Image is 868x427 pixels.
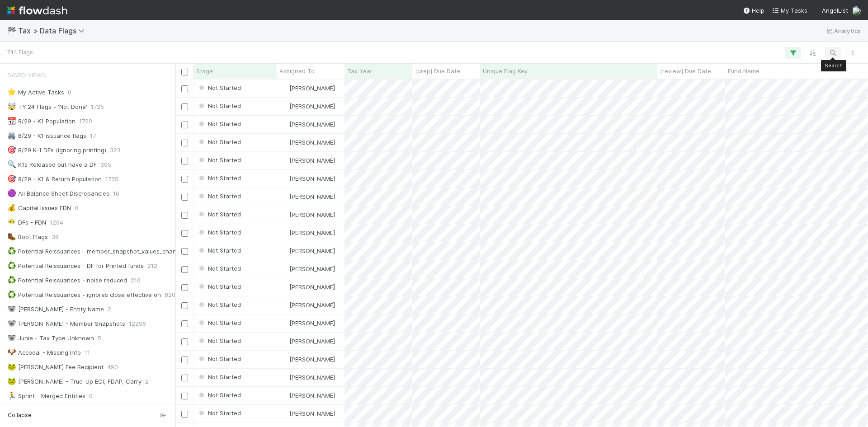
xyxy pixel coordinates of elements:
span: [PERSON_NAME] [289,193,335,200]
span: 🎯 [7,146,16,154]
span: 1264 [50,217,63,228]
span: My Tasks [772,7,807,14]
img: avatar_d45d11ee-0024-4901-936f-9df0a9cc3b4e.png [281,157,288,164]
div: Not Started [197,119,241,128]
div: Not Started [197,372,241,381]
img: avatar_d45d11ee-0024-4901-936f-9df0a9cc3b4e.png [281,103,288,110]
img: avatar_d45d11ee-0024-4901-936f-9df0a9cc3b4e.png [281,301,288,309]
div: [PERSON_NAME] - Entity Name [7,304,104,315]
div: [PERSON_NAME] [280,409,335,418]
span: Not Started [197,156,241,164]
input: Toggle Row Selected [181,338,188,345]
span: [PERSON_NAME] [289,319,335,327]
div: [PERSON_NAME] [280,174,335,183]
span: Not Started [197,409,241,417]
span: Not Started [197,355,241,362]
img: avatar_d45d11ee-0024-4901-936f-9df0a9cc3b4e.png [281,319,288,327]
span: [PERSON_NAME] [289,139,335,146]
span: 212 [147,260,157,272]
span: [PERSON_NAME] [289,121,335,128]
span: Not Started [197,174,241,182]
span: Not Started [197,373,241,380]
div: [PERSON_NAME] [280,210,335,219]
img: avatar_d45d11ee-0024-4901-936f-9df0a9cc3b4e.png [281,193,288,200]
div: [PERSON_NAME] Fee Recipient [7,361,104,373]
span: 0 [75,202,78,214]
img: avatar_d45d11ee-0024-4901-936f-9df0a9cc3b4e.png [281,374,288,381]
span: [PERSON_NAME] [289,392,335,399]
span: 0 [89,390,93,402]
span: 490 [107,361,118,373]
span: 323 [110,145,121,156]
div: [PERSON_NAME] [280,156,335,165]
span: Not Started [197,337,241,344]
div: 8/29 - K1 & Return Population [7,174,102,185]
div: Potential Reissuances - ignores close effective on [7,289,161,300]
div: 8/29 - K1 Population [7,116,75,127]
span: 17 [90,130,96,141]
span: Tax Year [347,66,373,75]
span: 🐨 [7,305,16,313]
span: [PERSON_NAME] [289,265,335,272]
div: Not Started [197,354,241,363]
span: [PERSON_NAME] [289,211,335,218]
span: 0 [68,87,71,98]
div: Not Started [197,210,241,219]
span: ⭐ [7,88,16,96]
span: ♻️ [7,247,16,255]
span: ♻️ [7,291,16,298]
img: avatar_d45d11ee-0024-4901-936f-9df0a9cc3b4e.png [281,139,288,146]
span: Stage [196,66,213,75]
span: Not Started [197,192,241,200]
input: Toggle Row Selected [181,158,188,164]
input: Toggle Row Selected [181,357,188,363]
span: 5 [98,333,101,344]
span: 😶‍🌫️ [7,218,16,226]
span: Not Started [197,229,241,236]
span: 🐸 [7,363,16,371]
div: [PERSON_NAME] [280,373,335,382]
div: [PERSON_NAME] [280,319,335,328]
span: [review] Due Date [660,66,711,75]
span: [PERSON_NAME] [289,157,335,164]
div: Not Started [197,101,241,110]
span: Not Started [197,391,241,399]
div: 8/29 - K1 issuance flags [7,130,86,141]
input: Toggle Row Selected [181,194,188,201]
span: 🤯 [7,103,16,110]
span: 16 [113,188,119,199]
span: [PERSON_NAME] [289,301,335,309]
span: 🐨 [7,334,16,342]
div: Not Started [197,336,241,345]
span: Not Started [197,265,241,272]
span: [PERSON_NAME] [289,410,335,417]
span: 🖨️ [7,131,16,139]
div: [PERSON_NAME] [280,138,335,147]
small: 744 Flags [7,48,33,56]
span: [PERSON_NAME] [289,374,335,381]
div: Not Started [197,318,241,327]
span: 🟣 [7,189,16,197]
input: Toggle Row Selected [181,266,188,273]
div: Not Started [197,228,241,237]
span: ♻️ [7,262,16,269]
span: 11 [85,347,90,358]
span: 🥾 [7,233,16,240]
input: Toggle Row Selected [181,393,188,399]
div: Not Started [197,246,241,255]
span: Assigned To [279,66,315,75]
span: 1735 [105,174,118,185]
span: 🎯 [7,175,16,183]
input: Toggle Row Selected [181,140,188,146]
input: Toggle Row Selected [181,176,188,183]
img: logo-inverted-e16ddd16eac7371096b0.svg [7,3,67,18]
div: K1s Released but have a DF [7,159,97,170]
div: Sprint - Merged Entities [7,390,85,402]
img: avatar_1c2f0edd-858e-4812-ac14-2a8986687c67.png [852,6,861,15]
div: [PERSON_NAME] [280,84,335,93]
img: avatar_d45d11ee-0024-4901-936f-9df0a9cc3b4e.png [281,392,288,399]
input: Toggle All Rows Selected [181,69,188,75]
input: Toggle Row Selected [181,284,188,291]
div: Not Started [197,83,241,92]
span: 38 [52,231,59,243]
